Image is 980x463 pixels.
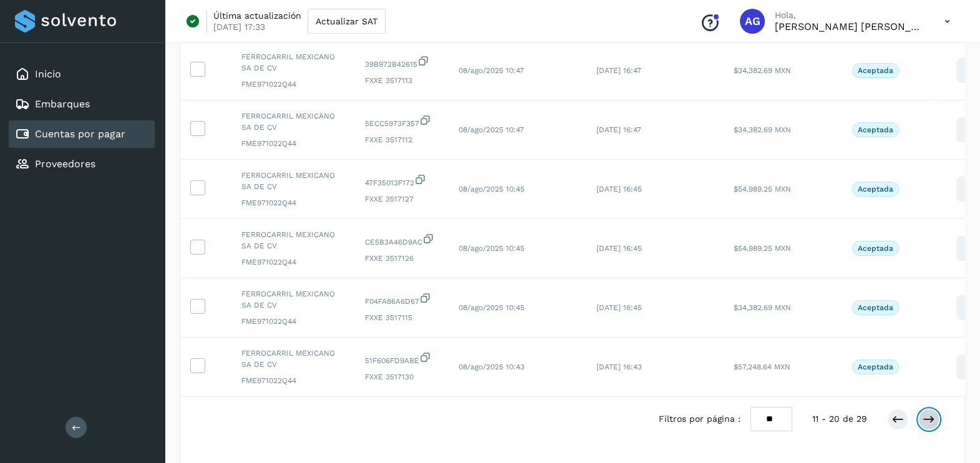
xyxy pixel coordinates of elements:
[734,66,791,75] span: $34,382.69 MXN
[9,150,155,178] div: Proveedores
[365,233,439,248] span: CE5B3A46D9AC
[812,412,867,426] span: 11 - 20 de 29
[9,61,155,88] div: Inicio
[596,363,642,371] span: [DATE] 16:43
[241,197,345,208] span: FME971022Q44
[458,185,525,193] span: 08/ago/2025 10:45
[858,244,893,253] p: Aceptada
[365,173,439,188] span: 47F35013F172
[458,303,525,312] span: 08/ago/2025 10:45
[308,9,386,34] button: Actualizar SAT
[734,125,791,134] span: $34,382.69 MXN
[858,185,893,193] p: Aceptada
[241,375,345,386] span: FME971022Q44
[365,351,439,366] span: 51F606FD9ABE
[241,229,345,251] span: FERROCARRIL MEXICANO SA DE CV
[365,114,439,129] span: 5ECC5973F357
[9,120,155,148] div: Cuentas por pagar
[858,125,893,134] p: Aceptada
[858,303,893,312] p: Aceptada
[365,371,439,383] span: FXXE 3517130
[734,185,791,193] span: $54,989.25 MXN
[316,17,377,26] span: Actualizar SAT
[35,128,125,140] a: Cuentas por pagar
[35,158,95,170] a: Proveedores
[775,10,924,21] p: Hola,
[35,98,90,110] a: Embarques
[241,288,345,311] span: FERROCARRIL MEXICANO SA DE CV
[241,110,345,133] span: FERROCARRIL MEXICANO SA DE CV
[35,68,61,80] a: Inicio
[458,244,525,253] span: 08/ago/2025 10:45
[596,125,641,134] span: [DATE] 16:47
[596,185,642,193] span: [DATE] 16:45
[9,90,155,118] div: Embarques
[365,312,439,323] span: FXXE 3517115
[458,363,525,371] span: 08/ago/2025 10:43
[775,21,924,32] p: Abigail Gonzalez Leon
[365,75,439,86] span: FXXE 3517113
[365,253,439,264] span: FXXE 3517126
[659,412,740,426] span: Filtros por página :
[734,303,791,312] span: $34,382.69 MXN
[213,10,301,21] p: Última actualización
[458,66,524,75] span: 08/ago/2025 10:47
[241,348,345,370] span: FERROCARRIL MEXICANO SA DE CV
[596,244,642,253] span: [DATE] 16:45
[734,244,791,253] span: $54,989.25 MXN
[213,21,265,32] p: [DATE] 17:33
[734,363,790,371] span: $57,248.64 MXN
[241,316,345,327] span: FME971022Q44
[241,256,345,268] span: FME971022Q44
[458,125,524,134] span: 08/ago/2025 10:47
[365,55,439,70] span: 39B972B42615
[241,170,345,192] span: FERROCARRIL MEXICANO SA DE CV
[596,66,641,75] span: [DATE] 16:47
[241,138,345,149] span: FME971022Q44
[596,303,642,312] span: [DATE] 16:45
[858,363,893,371] p: Aceptada
[365,134,439,145] span: FXXE 3517112
[858,66,893,75] p: Aceptada
[241,79,345,90] span: FME971022Q44
[365,292,439,307] span: F04FA86A6D67
[241,51,345,74] span: FERROCARRIL MEXICANO SA DE CV
[365,193,439,205] span: FXXE 3517127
